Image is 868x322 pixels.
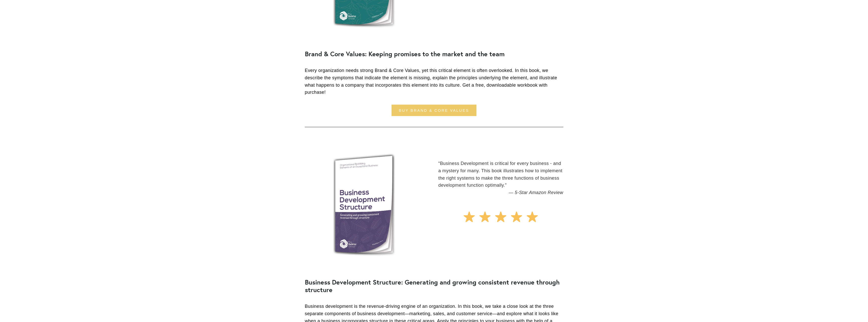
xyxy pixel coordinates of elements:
a: buy brand & core values [392,105,476,116]
span: ” [505,183,507,188]
strong: Brand & Core Values: Keeping promises to the market and the team [305,50,505,58]
strong: Business Development Structure: Generating and growing consistent revenue through structure [305,278,561,294]
blockquote: Business Development is critical for every business - and a mystery for many. This book illustrat... [438,160,563,189]
p: Every organization needs strong Brand & Core Values, yet this critical element is often overlooke... [305,67,563,96]
figcaption: — 5-Star Amazon Review [438,189,563,196]
span: “ [438,161,440,166]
